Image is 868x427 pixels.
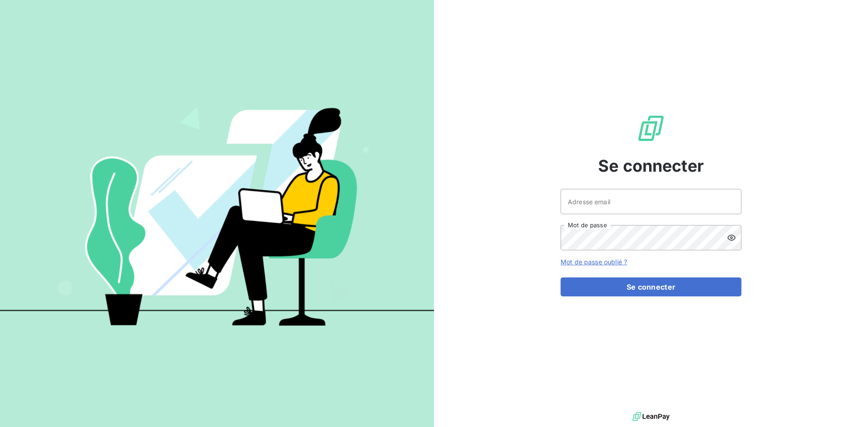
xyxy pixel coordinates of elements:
[637,114,665,143] img: Logo LeanPay
[561,189,741,214] input: placeholder
[632,410,670,423] img: logo
[561,258,627,266] a: Mot de passe oublié ?
[561,277,741,296] button: Se connecter
[598,154,704,178] span: Se connecter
